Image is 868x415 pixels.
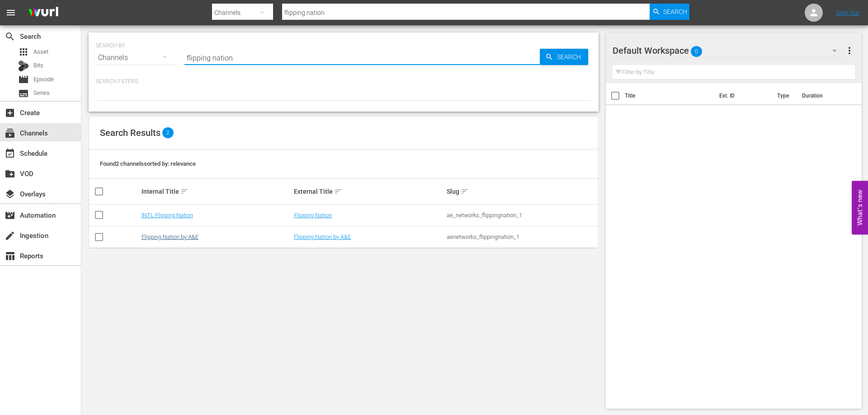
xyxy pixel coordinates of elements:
span: VOD [5,168,15,179]
div: Bits [18,61,29,71]
button: Search [540,49,588,65]
th: Title [625,83,714,108]
a: Flipping Nation by A&E [142,233,198,240]
span: menu [5,7,16,18]
span: sort [461,187,469,196]
div: Internal Title [142,186,292,197]
span: Schedule [5,148,15,159]
span: Episode [18,74,29,85]
div: ae_networks_flippingnation_1 [447,212,597,219]
th: Duration [797,83,851,108]
a: Flipping Nation [294,212,332,219]
span: Ingestion [5,230,15,241]
span: sort [334,187,342,196]
th: Ext. ID [714,83,772,108]
span: Reports [5,251,15,261]
span: Search [553,49,588,65]
span: Search [663,4,687,20]
span: Found 2 channels sorted by: relevance [100,160,196,167]
div: Slug [447,186,597,197]
span: Bits [33,61,43,70]
span: Series [33,89,50,98]
a: INTL Flipping Nation [142,212,193,219]
div: aenetworks_flippingnation_1 [447,233,597,240]
span: 2 [162,127,174,138]
span: Search Results [100,127,160,138]
span: 0 [691,42,702,61]
p: Search Filters: [96,78,591,85]
span: Overlays [5,189,15,200]
div: External Title [294,186,444,197]
img: ans4CAIJ8jUAAAAAAAAAAAAAAAAAAAAAAAAgQb4GAAAAAAAAAAAAAAAAAAAAAAAAJMjXAAAAAAAAAAAAAAAAAAAAAAAAgAT5G... [22,2,65,23]
span: Series [18,88,29,99]
span: more_vert [844,45,855,56]
span: Asset [18,47,29,57]
a: Flipping Nation by A&E [294,233,351,240]
span: Search [5,31,15,42]
span: Asset [33,47,48,56]
div: Default Workspace [613,38,845,63]
div: Channels [96,45,175,70]
button: more_vert [844,40,855,61]
span: Automation [5,210,15,221]
a: Sign Out [836,9,859,16]
span: Episode [33,75,54,84]
span: Channels [5,128,15,139]
span: sort [180,187,189,196]
button: Search [650,4,689,20]
span: Create [5,107,15,118]
button: Open Feedback Widget [852,181,868,234]
th: Type [772,83,797,108]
